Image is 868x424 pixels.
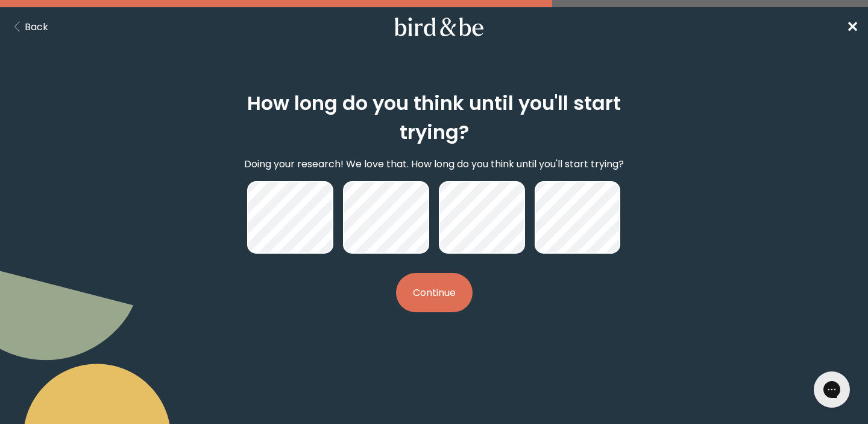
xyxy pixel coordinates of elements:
[808,367,856,412] iframe: Gorgias live chat messenger
[846,16,858,37] a: ✕
[846,17,858,37] span: ✕
[10,19,48,34] button: Back Button
[244,156,624,172] p: Doing your research! We love that. How long do you think until you'll start trying?
[227,89,641,147] h2: How long do you think until you'll start trying?
[396,273,473,312] button: Continue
